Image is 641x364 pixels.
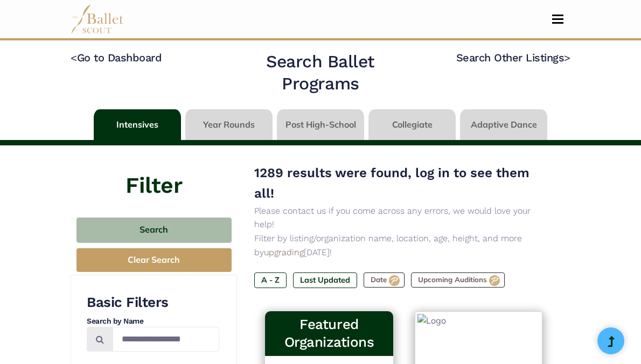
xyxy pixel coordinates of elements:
h3: Basic Filters [87,293,219,312]
button: Search [76,218,232,243]
h3: Featured Organizations [274,316,384,352]
h4: Search by Name [87,316,219,327]
h2: Search Ballet Programs [229,51,412,95]
label: Upcoming Auditions [411,272,505,288]
a: upgrading [264,247,304,257]
button: Toggle navigation [545,14,570,24]
span: 1289 results were found, log in to see them all! [254,165,529,201]
input: Search by names... [113,327,219,352]
a: <Go to Dashboard [71,51,162,64]
li: Collegiate [366,109,458,140]
p: Filter by listing/organization name, location, age, height, and more by [DATE]! [254,232,553,259]
li: Year Rounds [183,109,275,140]
h4: Filter [71,145,237,201]
p: Please contact us if you come across any errors, we would love your help! [254,204,553,232]
a: Search Other Listings> [456,51,570,64]
li: Post High-School [275,109,366,140]
li: Adaptive Dance [458,109,549,140]
code: > [564,51,570,64]
label: A - Z [254,272,287,288]
button: Clear Search [76,248,232,272]
label: Date [364,272,405,288]
li: Intensives [92,109,183,140]
label: Last Updated [293,272,357,288]
code: < [71,51,77,64]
